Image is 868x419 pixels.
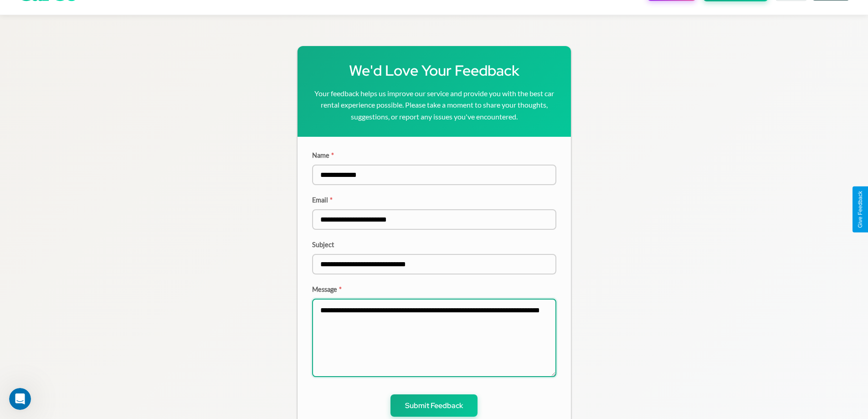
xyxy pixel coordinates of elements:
[390,394,478,417] button: Submit Feedback
[312,88,556,123] p: Your feedback helps us improve our service and provide you with the best car rental experience po...
[312,151,556,159] label: Name
[857,191,863,228] div: Give Feedback
[312,61,556,80] h1: We'd Love Your Feedback
[9,388,31,410] iframe: Intercom live chat
[312,285,556,293] label: Message
[312,241,556,248] label: Subject
[312,196,556,204] label: Email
